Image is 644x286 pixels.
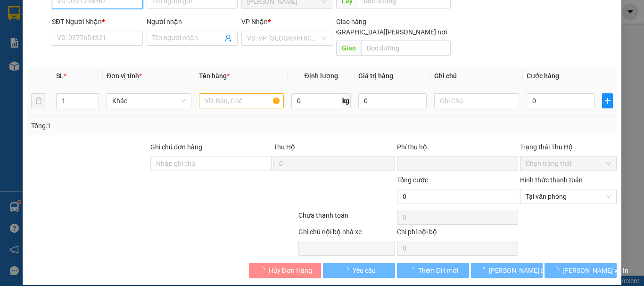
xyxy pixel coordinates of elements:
span: Tại văn phòng [526,189,611,204]
span: Thêm ĐH mới [418,265,458,276]
span: Hủy Đơn Hàng [269,265,312,276]
span: Đơn vị tính [107,72,142,80]
span: Định lượng [304,72,338,80]
span: Giao [336,41,361,56]
span: loading [258,267,269,273]
th: Ghi chú [430,67,523,85]
input: VD: Bàn, Ghế [199,93,284,108]
button: Thêm ĐH mới [397,263,469,278]
span: [PERSON_NAME] và In [562,265,628,276]
button: Hủy Đơn Hàng [249,263,321,278]
span: loading [479,267,489,273]
div: Trạng thái Thu Hộ [520,142,617,152]
span: Yêu cầu [353,265,376,276]
span: [PERSON_NAME] đổi [489,265,550,276]
span: VP Nhận [241,18,268,25]
div: Người nhận [147,16,238,27]
button: Yêu cầu [323,263,395,278]
span: SL [56,72,64,80]
span: Tổng cước [397,176,428,184]
button: [PERSON_NAME] đổi [471,263,543,278]
span: kg [341,93,351,108]
div: Chi phí nội bộ [397,227,518,241]
label: Hình thức thanh toán [520,176,583,184]
span: user-add [224,34,232,42]
div: Phí thu hộ [397,142,518,156]
span: loading [552,267,562,273]
input: Dọc đường [361,41,451,56]
label: Ghi chú đơn hàng [150,143,202,151]
span: Cước hàng [527,72,559,80]
div: Ghi chú nội bộ nhà xe [298,227,395,241]
input: Ghi Chú [434,93,519,108]
span: loading [408,267,418,273]
input: Ghi chú đơn hàng [150,156,272,171]
span: Khác [112,94,186,108]
span: Thu Hộ [273,143,295,151]
div: Chưa thanh toán [297,210,396,227]
span: Giá trị hàng [358,72,393,80]
span: Tên hàng [199,72,230,80]
button: [PERSON_NAME] và In [545,263,617,278]
button: plus [602,93,613,108]
div: Tổng: 1 [31,121,249,131]
button: delete [31,93,46,108]
span: Chọn trạng thái [526,156,611,171]
div: SĐT Người Nhận [52,16,143,27]
span: [GEOGRAPHIC_DATA][PERSON_NAME] nơi [318,27,451,37]
span: Giao hàng [336,18,366,25]
span: plus [603,97,612,105]
span: loading [342,267,353,273]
